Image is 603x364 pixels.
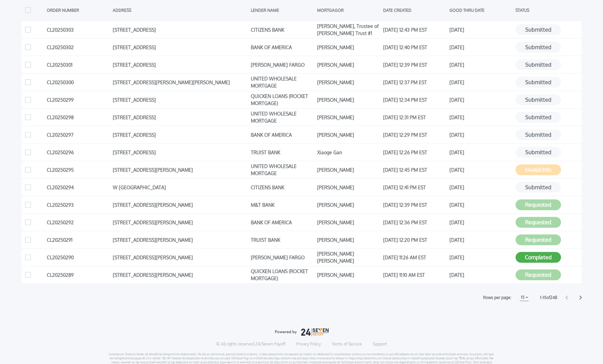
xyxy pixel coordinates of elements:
div: [PERSON_NAME] [317,217,380,227]
button: Submitted [515,42,561,53]
div: UNITED WHOLESALE MORTGAGE [251,165,313,175]
div: [STREET_ADDRESS][PERSON_NAME][PERSON_NAME] [113,77,247,87]
div: CL20250300 [47,77,109,87]
a: Support [373,341,387,347]
div: TRUIST BANK [251,235,313,245]
div: CL20250296 [47,147,109,157]
button: Submitted [515,147,561,158]
button: Submitted [515,77,561,88]
div: [DATE] 12:29 PM EST [383,130,446,140]
div: [STREET_ADDRESS][PERSON_NAME] [113,235,247,245]
div: CL20250295 [47,165,109,175]
a: Terms of Service [332,341,362,347]
img: logo [275,328,329,336]
div: [DATE] [449,270,512,280]
div: TRUIST BANK [251,147,313,157]
div: GOOD THRU DATE [449,5,512,15]
a: Privacy Policy [296,341,321,347]
div: CL20250302 [47,42,109,52]
div: [STREET_ADDRESS] [113,112,247,122]
div: [PERSON_NAME] [317,42,380,52]
div: CL20250290 [47,252,109,262]
button: 15 [520,294,529,301]
button: Submitted [515,59,561,70]
div: W [GEOGRAPHIC_DATA] [113,182,247,192]
div: DATE CREATED [383,5,446,15]
button: Invalid Info [515,164,561,175]
div: [DATE] [449,235,512,245]
div: [DATE] [449,25,512,35]
div: [STREET_ADDRESS] [113,147,247,157]
label: Rows per page: [483,294,511,301]
div: [PERSON_NAME] [317,270,380,280]
div: [DATE] [449,130,512,140]
label: 1 - 15 of 248 [540,294,557,301]
div: [DATE] [449,182,512,192]
button: Requested [515,217,561,228]
div: BANK OF AMERICA [251,217,313,227]
div: [PERSON_NAME] [317,165,380,175]
div: [DATE] [449,95,512,105]
div: CL20250301 [47,60,109,70]
button: Requested [515,234,561,245]
div: CITIZENS BANK [251,25,313,35]
div: UNITED WHOLESALE MORTGAGE [251,77,313,87]
div: CL20250291 [47,235,109,245]
button: Requested [515,269,561,280]
div: [DATE] 12:37 PM EST [383,77,446,87]
div: [PERSON_NAME] [317,95,380,105]
div: CL20250293 [47,200,109,210]
div: [STREET_ADDRESS][PERSON_NAME] [113,200,247,210]
div: [STREET_ADDRESS][PERSON_NAME] [113,165,247,175]
div: [DATE] 12:26 PM EST [383,147,446,157]
div: [DATE] 12:45 PM EST [383,165,446,175]
div: [DATE] [449,60,512,70]
div: [DATE] 12:43 PM EST [383,25,446,35]
div: [PERSON_NAME] [317,77,380,87]
div: [DATE] 12:39 PM EST [383,60,446,70]
div: [PERSON_NAME] [317,130,380,140]
h1: 15 [520,293,526,301]
div: [DATE] [449,77,512,87]
div: [DATE] [449,217,512,227]
div: [PERSON_NAME] FARGO [251,252,313,262]
div: [PERSON_NAME] [PERSON_NAME] [317,252,380,262]
div: [DATE] [449,252,512,262]
div: [DATE] [449,42,512,52]
div: [DATE] 12:39 PM EST [383,200,446,210]
div: [DATE] [449,147,512,157]
div: BANK OF AMERICA [251,42,313,52]
div: [DATE] [449,165,512,175]
button: Submitted [515,129,561,140]
div: [STREET_ADDRESS] [113,42,247,52]
div: [PERSON_NAME] [317,200,380,210]
div: Xiaoge Gan [317,147,380,157]
button: Requested [515,199,561,210]
div: [PERSON_NAME] [317,182,380,192]
button: Completed [515,252,561,263]
div: CL20250299 [47,95,109,105]
div: [DATE] 11:26 AM EST [383,252,446,262]
div: [DATE] 11:10 AM EST [383,270,446,280]
div: [STREET_ADDRESS] [113,25,247,35]
div: [DATE] 12:34 PM EST [383,95,446,105]
div: [PERSON_NAME] FARGO [251,60,313,70]
div: [PERSON_NAME] [317,60,380,70]
div: [PERSON_NAME] [317,112,380,122]
div: [PERSON_NAME] [317,235,380,245]
div: [STREET_ADDRESS] [113,60,247,70]
button: Submitted [515,112,561,123]
div: [DATE] 12:31 PM EST [383,112,446,122]
div: [STREET_ADDRESS][PERSON_NAME] [113,252,247,262]
div: [DATE] 12:36 PM EST [383,217,446,227]
div: [DATE] 12:40 PM EST [383,42,446,52]
button: Submitted [515,94,561,105]
div: CL20250303 [47,25,109,35]
div: [DATE] 12:20 PM EST [383,235,446,245]
div: LENDER NAME [251,5,313,15]
div: QUICKEN LOANS (ROCKET MORTGAGE) [251,270,313,280]
div: [DATE] [449,112,512,122]
div: CL20250298 [47,112,109,122]
div: UNITED WHOLESALE MORTGAGE [251,112,313,122]
div: CITIZENS BANK [251,182,313,192]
